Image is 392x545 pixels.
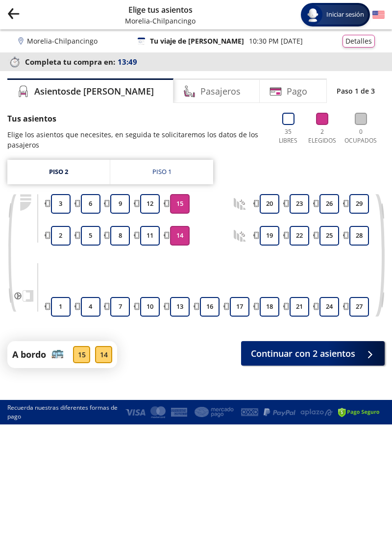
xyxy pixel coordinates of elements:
[170,194,190,214] button: 15
[7,7,20,23] button: back
[343,35,375,48] button: Detalles
[319,194,339,214] button: 26
[118,56,137,68] span: 13:49
[7,160,110,184] a: Piso 2
[308,127,337,145] p: 2 Elegidos
[276,127,300,145] p: 35 Libres
[287,85,307,98] h4: Pago
[110,297,130,317] button: 7
[337,86,375,96] p: Paso 1 de 3
[152,167,171,177] div: Piso 1
[319,226,339,246] button: 25
[73,346,90,363] div: 15
[260,297,279,317] button: 18
[81,194,100,214] button: 6
[125,4,196,16] p: Elige tus asientos
[34,85,154,98] h4: Asientos de [PERSON_NAME]
[200,85,241,98] h4: Pasajeros
[290,226,309,246] button: 22
[230,297,249,317] button: 17
[110,194,130,214] button: 9
[260,226,279,246] button: 19
[290,194,309,214] button: 23
[110,226,130,246] button: 8
[51,297,71,317] button: 1
[319,297,339,317] button: 24
[170,226,190,246] button: 14
[7,129,267,150] p: Elige los asientos que necesites, en seguida te solicitaremos los datos de los pasajeros
[81,226,100,246] button: 5
[260,194,279,214] button: 20
[322,10,368,20] span: Iniciar sesión
[349,297,369,317] button: 27
[344,127,377,145] p: 0 Ocupados
[51,226,71,246] button: 2
[95,346,112,363] div: 14
[249,36,303,46] p: 10:30 PM [DATE]
[150,36,244,46] p: Tu viaje de [PERSON_NAME]
[81,297,100,317] button: 4
[170,297,190,317] button: 13
[140,297,160,317] button: 10
[349,226,369,246] button: 28
[241,341,385,366] button: Continuar con 2 asientos
[12,348,46,361] p: A bordo
[7,55,385,69] p: Completa tu compra en :
[51,194,71,214] button: 3
[7,403,121,421] p: Recuerda nuestras diferentes formas de pago
[251,347,355,360] span: Continuar con 2 asientos
[290,297,309,317] button: 21
[349,194,369,214] button: 29
[125,16,196,26] p: Morelia - Chilpancingo
[140,226,160,246] button: 11
[372,9,385,21] button: English
[200,297,220,317] button: 16
[110,160,213,184] a: Piso 1
[7,113,267,124] p: Tus asientos
[140,194,160,214] button: 12
[27,36,98,46] p: Morelia - Chilpancingo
